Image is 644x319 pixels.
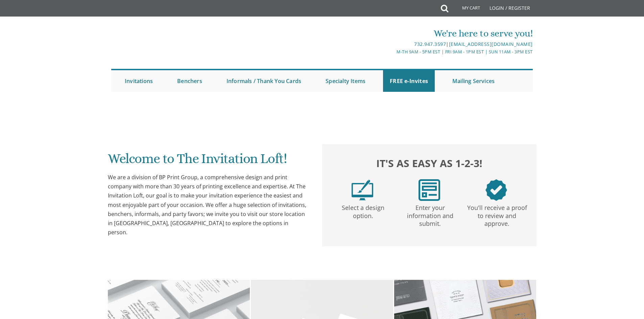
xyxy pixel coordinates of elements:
[449,41,533,47] a: [EMAIL_ADDRESS][DOMAIN_NAME]
[108,151,309,171] h1: Welcome to The Invitation Loft!
[108,173,309,237] div: We are a division of BP Print Group, a comprehensive design and print company with more than 30 y...
[419,179,440,201] img: step2.png
[485,179,507,201] img: step3.png
[252,48,533,55] div: M-Th 9am - 5pm EST | Fri 9am - 1pm EST | Sun 11am - 3pm EST
[398,201,462,228] p: Enter your information and submit.
[383,70,435,92] a: FREE e-Invites
[170,70,209,92] a: Benchers
[252,40,533,48] div: |
[465,201,529,228] p: You'll receive a proof to review and approve.
[446,70,501,92] a: Mailing Services
[118,70,160,92] a: Invitations
[352,179,373,201] img: step1.png
[252,27,533,40] div: We're here to serve you!
[319,70,372,92] a: Specialty Items
[448,1,485,18] a: My Cart
[329,156,530,171] h2: It's as easy as 1-2-3!
[331,201,395,220] p: Select a design option.
[220,70,308,92] a: Informals / Thank You Cards
[414,41,446,47] a: 732.947.3597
